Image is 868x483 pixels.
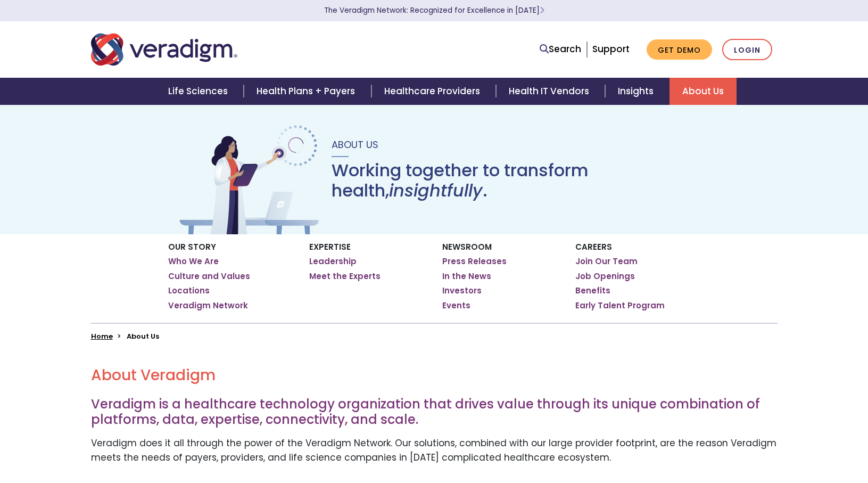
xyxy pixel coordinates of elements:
a: Who We Are [168,256,219,267]
a: Life Sciences [155,78,244,105]
a: Veradigm Network [168,300,248,311]
span: About Us [332,138,378,151]
a: Get Demo [647,39,712,60]
a: About Us [669,78,737,105]
a: Job Openings [575,271,635,282]
a: Support [592,43,630,55]
h3: Veradigm is a healthcare technology organization that drives value through its unique combination... [91,397,778,428]
a: Login [722,39,772,61]
a: Early Talent Program [575,300,665,311]
a: Meet the Experts [309,271,381,282]
h2: About Veradigm [91,366,778,384]
a: Insights [605,78,669,105]
a: Join Our Team [575,256,638,267]
a: Locations [168,285,210,296]
span: Learn More [540,5,544,15]
a: The Veradigm Network: Recognized for Excellence in [DATE]Learn More [324,5,544,15]
p: Veradigm does it all through the power of the Veradigm Network. Our solutions, combined with our ... [91,436,778,465]
a: Health IT Vendors [496,78,605,105]
a: Healthcare Providers [371,78,496,105]
a: Events [442,300,470,311]
a: Search [540,42,581,56]
img: Veradigm logo [91,32,237,67]
a: Benefits [575,285,610,296]
a: Leadership [309,256,357,267]
a: In the News [442,271,491,282]
a: Press Releases [442,256,507,267]
h1: Working together to transform health, . [332,160,691,201]
a: Home [91,331,113,341]
a: Investors [442,285,482,296]
a: Health Plans + Payers [244,78,371,105]
a: Culture and Values [168,271,250,282]
em: insightfully [389,178,483,202]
